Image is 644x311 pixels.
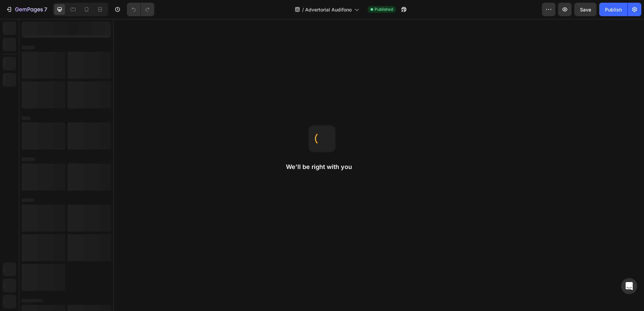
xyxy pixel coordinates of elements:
[621,278,637,294] div: Open Intercom Messenger
[44,5,47,13] p: 7
[305,6,352,13] span: Advertorial Audifono
[286,163,358,171] h2: We'll be right with you
[3,3,50,16] button: 7
[375,6,393,12] span: Published
[605,6,622,13] div: Publish
[302,6,304,13] span: /
[599,3,627,16] button: Publish
[127,3,154,16] div: Undo/Redo
[574,3,597,16] button: Save
[580,7,591,12] span: Save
